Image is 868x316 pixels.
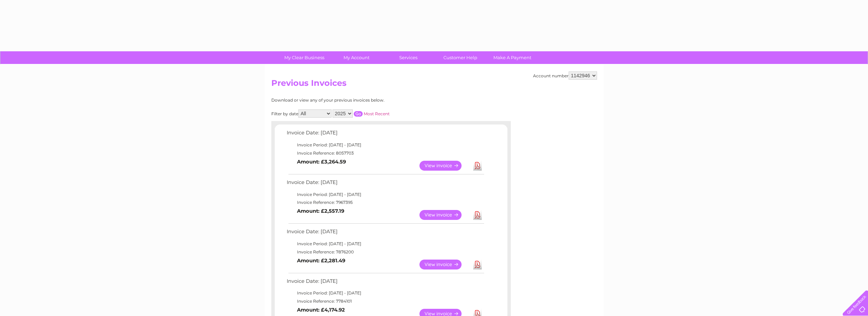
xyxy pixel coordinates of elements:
b: Amount: £2,281.49 [297,258,345,264]
td: Invoice Date: [DATE] [285,128,485,141]
a: View [419,161,470,171]
td: Invoice Date: [DATE] [285,227,485,240]
td: Invoice Period: [DATE] - [DATE] [285,240,485,248]
a: Download [473,161,482,171]
td: Invoice Reference: 8057703 [285,149,485,157]
a: My Clear Business [276,51,333,64]
td: Invoice Period: [DATE] - [DATE] [285,141,485,149]
td: Invoice Period: [DATE] - [DATE] [285,289,485,297]
td: Invoice Date: [DATE] [285,277,485,289]
h2: Previous Invoices [271,78,597,91]
a: Most Recent [364,111,390,116]
b: Amount: £3,264.59 [297,159,346,165]
td: Invoice Reference: 7967395 [285,198,485,207]
a: View [419,260,470,269]
a: Download [473,210,482,220]
a: Customer Help [432,51,489,64]
a: View [419,210,470,220]
a: Services [380,51,437,64]
td: Invoice Reference: 7784101 [285,297,485,305]
td: Invoice Period: [DATE] - [DATE] [285,190,485,199]
td: Invoice Date: [DATE] [285,178,485,190]
div: Download or view any of your previous invoices below. [271,98,451,103]
div: Account number [533,71,597,80]
a: My Account [328,51,385,64]
a: Download [473,260,482,269]
b: Amount: £4,174.92 [297,307,345,313]
b: Amount: £2,557.19 [297,208,344,214]
td: Invoice Reference: 7876200 [285,248,485,256]
div: Filter by date [271,109,451,118]
a: Make A Payment [484,51,541,64]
